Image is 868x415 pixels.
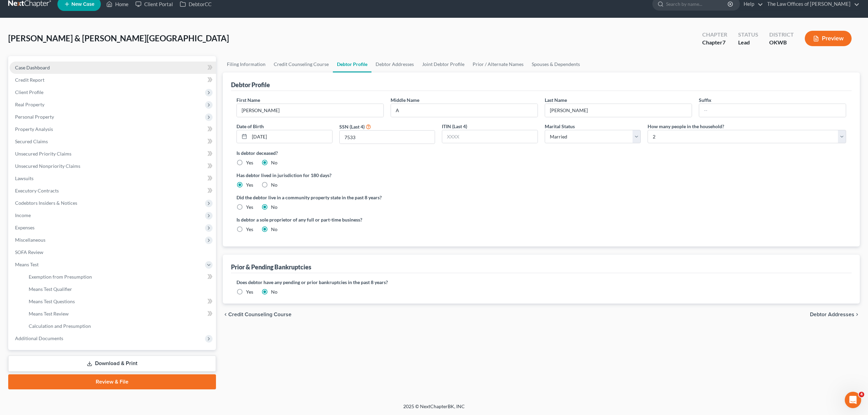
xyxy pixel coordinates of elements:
[391,104,538,117] input: M.I
[236,279,846,286] label: Does debtor have any pending or prior bankruptcies in the past 8 years?
[845,392,861,408] iframe: Intercom live chat
[10,123,216,135] a: Property Analysis
[271,226,277,233] label: No
[236,96,260,104] label: First Name
[246,289,253,295] label: Yes
[418,56,469,72] a: Joint Debtor Profile
[854,312,860,317] i: chevron_right
[10,74,216,86] a: Credit Report
[15,89,43,95] span: Client Profile
[236,216,538,223] label: Is debtor a sole proprietor of any full or part-time business?
[246,182,253,188] label: Yes
[15,138,48,144] span: Secured Claims
[15,249,43,255] span: SOFA Review
[10,160,216,172] a: Unsecured Nonpriority Claims
[228,312,291,317] span: Credit Counseling Course
[231,263,311,271] div: Prior & Pending Bankruptcies
[15,212,31,218] span: Income
[10,135,216,148] a: Secured Claims
[223,312,291,317] button: chevron_left Credit Counseling Course
[71,2,94,7] span: New Case
[699,96,711,104] label: Suffix
[29,311,69,317] span: Means Test Review
[805,31,852,46] button: Preview
[702,31,727,39] div: Chapter
[702,39,727,46] div: Chapter
[339,123,365,130] label: SSN (Last 4)
[8,374,216,389] a: Review & File
[722,39,725,45] span: 7
[810,312,854,317] span: Debtor Addresses
[15,262,39,267] span: Means Test
[469,56,528,72] a: Prior / Alternate Names
[271,204,277,211] label: No
[270,56,333,72] a: Credit Counseling Course
[333,56,371,72] a: Debtor Profile
[29,274,92,280] span: Exemption from Presumption
[246,226,253,233] label: Yes
[15,175,33,181] span: Lawsuits
[528,56,584,72] a: Spouses & Dependents
[236,194,846,201] label: Did the debtor live in a community property state in the past 8 years?
[23,320,216,332] a: Calculation and Presumption
[15,77,44,83] span: Credit Report
[236,172,846,179] label: Has debtor lived in jurisdiction for 180 days?
[10,62,216,74] a: Case Dashboard
[15,126,53,132] span: Property Analysis
[246,204,253,211] label: Yes
[29,298,75,304] span: Means Test Questions
[371,56,418,72] a: Debtor Addresses
[10,246,216,258] a: SOFA Review
[545,123,575,130] label: Marital Status
[15,151,71,157] span: Unsecured Priority Claims
[15,237,45,243] span: Miscellaneous
[769,39,794,46] div: OKWB
[15,200,77,206] span: Codebtors Insiders & Notices
[442,123,467,130] label: ITIN (Last 4)
[29,286,72,292] span: Means Test Qualifier
[15,188,59,193] span: Executory Contracts
[810,312,860,317] button: Debtor Addresses chevron_right
[271,182,277,188] label: No
[859,392,864,397] span: 4
[15,225,35,230] span: Expenses
[29,323,91,329] span: Calculation and Presumption
[246,159,253,166] label: Yes
[10,185,216,197] a: Executory Contracts
[23,295,216,308] a: Means Test Questions
[15,65,50,70] span: Case Dashboard
[10,172,216,185] a: Lawsuits
[545,104,692,117] input: --
[23,271,216,283] a: Exemption from Presumption
[699,104,846,117] input: --
[23,283,216,295] a: Means Test Qualifier
[237,104,383,117] input: --
[10,148,216,160] a: Unsecured Priority Claims
[23,308,216,320] a: Means Test Review
[545,96,567,104] label: Last Name
[15,102,44,107] span: Real Property
[391,96,419,104] label: Middle Name
[15,163,80,169] span: Unsecured Nonpriority Claims
[340,131,435,144] input: XXXX
[271,159,277,166] label: No
[236,123,264,130] label: Date of Birth
[15,335,63,341] span: Additional Documents
[738,39,758,46] div: Lead
[8,356,216,372] a: Download & Print
[231,81,270,89] div: Debtor Profile
[223,312,228,317] i: chevron_left
[271,289,277,295] label: No
[769,31,794,39] div: District
[223,56,270,72] a: Filing Information
[442,130,538,143] input: XXXX
[738,31,758,39] div: Status
[8,33,229,43] span: [PERSON_NAME] & [PERSON_NAME][GEOGRAPHIC_DATA]
[249,130,332,143] input: MM/DD/YYYY
[15,114,54,120] span: Personal Property
[648,123,724,130] label: How many people in the household?
[236,149,846,157] label: Is debtor deceased?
